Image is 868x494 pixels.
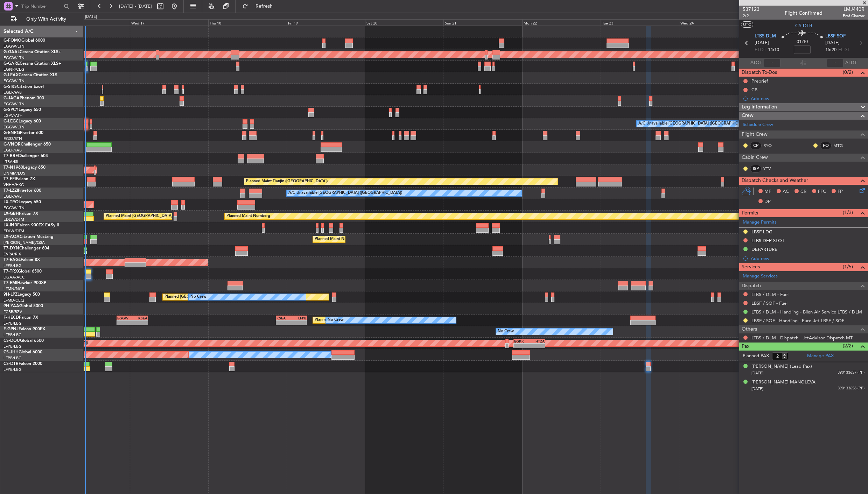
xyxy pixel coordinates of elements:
[3,165,45,170] a: T7-N1960Legacy 650
[3,281,17,285] span: T7-EMI
[825,33,846,40] span: LBSF SOF
[751,370,763,376] span: [DATE]
[190,292,206,302] div: No Crew
[785,9,822,17] div: Flight Confirmed
[751,255,864,261] div: Add new
[119,3,152,9] span: [DATE] - [DATE]
[3,316,38,320] a: F-HECDFalcon 7X
[742,343,749,351] span: Pax
[838,370,864,376] span: 390133657 (PP)
[751,309,862,315] a: LTBS / DLM - Handling - Bilen Air Service LTBS / DLM
[3,205,24,211] a: EGGW/LTN
[3,85,44,89] a: G-SIRSCitation Excel
[751,379,815,386] div: [PERSON_NAME] MANOLEVA
[3,194,22,199] a: EGLF/FAB
[3,101,24,107] a: EGGW/LTN
[820,142,832,149] div: FO
[3,327,19,331] span: F-GPNJ
[226,211,270,221] div: Planned Maint Nurnberg
[818,188,826,195] span: FFC
[3,73,19,77] span: G-LEAX
[843,342,853,350] span: (2/2)
[3,339,44,343] a: CS-DOUGlobal 6500
[514,344,529,348] div: -
[3,189,41,193] a: T7-LZZIPraetor 600
[3,286,24,291] a: LFMN/NCE
[751,291,789,297] a: LTBS / DLM - Fuel
[764,188,771,195] span: MF
[751,318,844,324] a: LBSF / SOF - Handling - Euro Jet LBSF / SOF
[755,33,776,40] span: LTBS DLM
[3,362,19,366] span: CS-DTR
[3,38,45,43] a: G-FOMOGlobal 6000
[3,38,21,43] span: G-FOMO
[795,22,812,29] span: CS-DTR
[3,350,42,354] a: CS-JHHGlobal 6000
[276,320,292,325] div: -
[3,212,38,216] a: LX-GBHFalcon 7X
[743,273,778,280] a: Manage Services
[3,131,43,135] a: G-ENRGPraetor 600
[3,50,61,54] a: G-GAALCessna Citation XLS+
[3,165,23,170] span: T7-N1960
[742,130,768,139] span: Flight Crew
[117,316,132,320] div: EGGW
[3,321,22,326] a: LFPB/LBG
[3,217,24,222] a: EDLW/DTM
[764,198,771,205] span: DP
[239,1,281,12] button: Refresh
[3,177,35,181] a: T7-FFIFalcon 7X
[3,258,21,262] span: T7-EAGL
[750,59,762,66] span: ATOT
[800,188,806,195] span: CR
[498,326,514,337] div: No Crew
[807,353,834,360] a: Manage PAX
[3,252,21,257] a: EVRA/RIX
[3,200,41,204] a: LX-TROLegacy 650
[797,38,808,45] span: 01:10
[3,263,22,268] a: LFPB/LBG
[741,21,753,28] button: UTC
[3,350,19,354] span: CS-JHH
[530,344,545,348] div: -
[3,269,42,274] a: T7-TRXGlobal 6500
[763,142,779,149] a: RYO
[751,238,784,244] div: LTBS DEP SLOT
[3,142,51,147] a: G-VNORChallenger 650
[843,69,853,76] span: (0/2)
[132,320,147,325] div: -
[3,148,22,153] a: EGLF/FAB
[751,300,787,306] a: LBSF / SOF - Fuel
[3,362,42,366] a: CS-DTRFalcon 2000
[3,240,45,245] a: [PERSON_NAME]/QSA
[3,90,22,95] a: EGLF/FAB
[3,73,57,77] a: G-LEAXCessna Citation XLS
[742,282,761,290] span: Dispatch
[3,246,19,250] span: T7-DYN
[3,332,22,338] a: LFPB/LBG
[638,119,752,129] div: A/C Unavailable [GEOGRAPHIC_DATA] ([GEOGRAPHIC_DATA])
[3,96,44,100] a: G-JAGAPhenom 300
[250,4,279,9] span: Refresh
[3,304,19,308] span: 9H-YAA
[3,44,24,49] a: EGGW/LTN
[783,188,789,195] span: AC
[743,6,759,13] span: 537123
[679,19,757,26] div: Wed 24
[743,219,777,226] a: Manage Permits
[3,292,40,297] a: 9H-LPZLegacy 500
[755,40,769,47] span: [DATE]
[3,309,22,315] a: FCBB/BZV
[742,263,760,271] span: Services
[751,335,853,341] a: LTBS / DLM - Dispatch - JetAdvisor Dispatch MT
[3,131,20,135] span: G-ENRG
[751,229,772,235] div: LBSF LDG
[742,325,757,333] span: Others
[3,119,41,123] a: G-LEGCLegacy 600
[288,188,402,198] div: A/C Unavailable [GEOGRAPHIC_DATA] ([GEOGRAPHIC_DATA])
[3,108,41,112] a: G-SPCYLegacy 650
[843,6,864,13] span: LMJ440R
[751,363,812,370] div: [PERSON_NAME] (Lead Pax)
[838,386,864,391] span: 390133656 (PP)
[276,316,292,320] div: KSEA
